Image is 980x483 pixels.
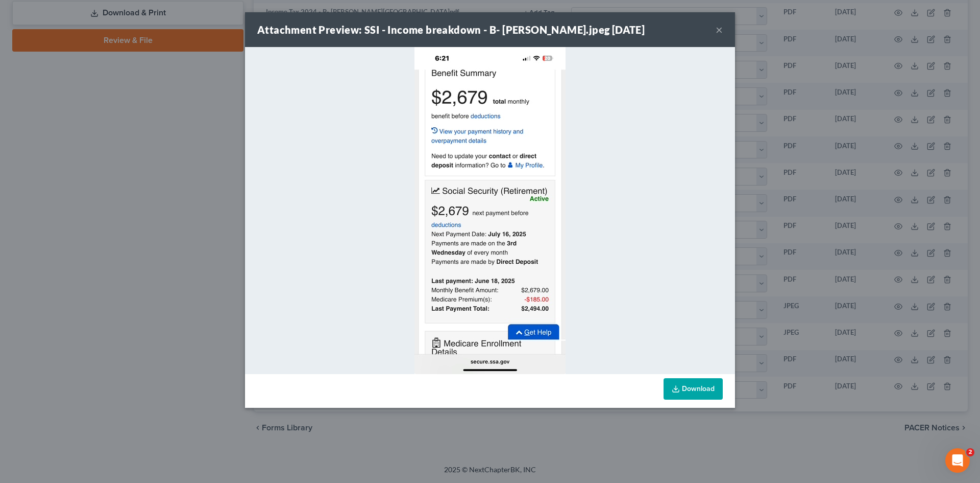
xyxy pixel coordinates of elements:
button: × [716,24,723,36]
img: 6293f170-3425-4185-914a-a195185013c8.jpeg [414,47,566,374]
a: Download [664,378,723,400]
strong: Attachment Preview: SSI - Income breakdown - B- [PERSON_NAME].jpeg [DATE] [257,24,645,36]
iframe: Intercom live chat [945,448,970,473]
span: 2 [966,448,974,456]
